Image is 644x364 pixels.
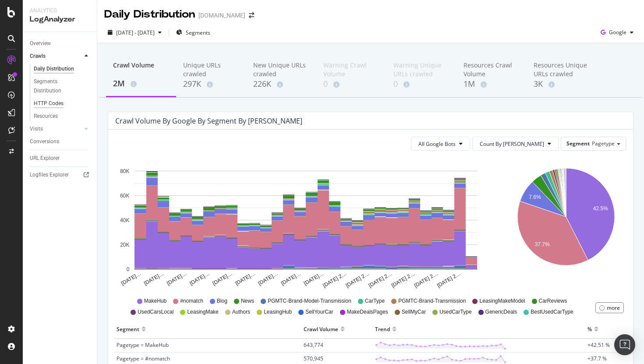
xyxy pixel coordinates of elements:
[113,61,169,78] div: Crawl Volume
[398,297,466,305] span: PGMTC-Brand-Transmission
[609,28,626,36] span: Google
[30,39,51,48] div: Overview
[485,308,517,316] span: GenericDeals
[587,355,607,362] span: +37.7 %
[30,7,90,14] div: Analytics
[323,78,379,90] div: 0
[187,308,218,316] span: LeasingMake
[30,124,43,134] div: Visits
[347,308,388,316] span: MakeDealsPages
[365,297,385,305] span: CarType
[534,61,590,78] div: Resources Unique URLs crawled
[393,78,449,90] div: 0
[120,217,129,223] text: 40K
[253,61,309,78] div: New Unique URLs crawled
[393,61,449,78] div: Warning Unique URLs crawled
[402,308,426,316] span: SellMyCar
[587,322,592,336] div: %
[249,12,254,18] div: arrow-right-arrow-left
[104,7,195,22] div: Daily Distribution
[241,297,254,305] span: News
[34,77,82,95] div: Segments Distribution
[30,14,90,25] div: LogAnalyzer
[34,112,58,121] div: Resources
[120,168,129,174] text: 80K
[34,99,91,108] a: HTTP Codes
[597,25,637,39] button: Google
[186,29,210,36] span: Segments
[480,140,544,148] span: Count By Day
[614,334,635,355] div: Open Intercom Messenger
[587,341,610,349] span: +42.51 %
[232,308,250,316] span: Authors
[253,78,309,90] div: 226K
[183,61,239,78] div: Unique URLs crawled
[479,297,525,305] span: LeasingMakeModel
[198,11,245,20] div: [DOMAIN_NAME]
[120,242,129,248] text: 20K
[472,137,559,151] button: Count By [PERSON_NAME]
[113,78,169,89] div: 2M
[593,206,608,212] text: 42.5%
[375,322,390,336] div: Trend
[464,61,520,78] div: Resources Crawl Volume
[304,341,323,349] span: 643,774
[323,61,379,78] div: Warning Crawl Volume
[439,308,471,316] span: UsedCarType
[30,124,82,134] a: Visits
[34,112,91,121] a: Resources
[34,77,91,95] a: Segments Distribution
[30,154,60,163] div: URL Explorer
[264,308,292,316] span: LeasingHub
[116,29,155,36] span: [DATE] - [DATE]
[117,355,170,362] span: Pagetype = #nomatch
[115,117,302,125] div: Crawl Volume by google by Segment by [PERSON_NAME]
[120,193,129,199] text: 60K
[117,322,139,336] div: Segment
[34,99,64,108] div: HTTP Codes
[34,64,91,74] a: Daily Distribution
[30,170,91,180] a: Logfiles Explorer
[531,308,573,316] span: BestUsedCarType
[30,52,46,61] div: Crawls
[592,140,615,147] span: Pagetype
[173,25,214,39] button: Segments
[34,64,74,74] div: Daily Distribution
[305,308,333,316] span: SellYourCar
[183,78,239,90] div: 297K
[30,137,59,146] div: Conversions
[304,355,323,362] span: 570,945
[529,194,541,200] text: 7.6%
[505,158,626,289] svg: A chart.
[127,266,130,272] text: 0
[304,322,338,336] div: Crawl Volume
[534,78,590,90] div: 3K
[180,297,203,305] span: #nomatch
[566,140,590,147] span: Segment
[534,241,549,247] text: 37.7%
[138,308,173,316] span: UsedCarsLocal
[607,304,620,311] div: more
[30,170,69,180] div: Logfiles Explorer
[30,154,91,163] a: URL Explorer
[117,341,169,349] span: Pagetype = MakeHub
[411,137,470,151] button: All Google Bots
[104,25,165,39] button: [DATE] - [DATE]
[144,297,166,305] span: MakeHub
[115,158,496,289] svg: A chart.
[464,78,520,90] div: 1M
[30,39,91,48] a: Overview
[30,52,82,61] a: Crawls
[30,137,91,146] a: Conversions
[217,297,227,305] span: Blog
[539,297,567,305] span: CarReviews
[418,140,456,148] span: All Google Bots
[268,297,351,305] span: PGMTC-Brand-Model-Transmission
